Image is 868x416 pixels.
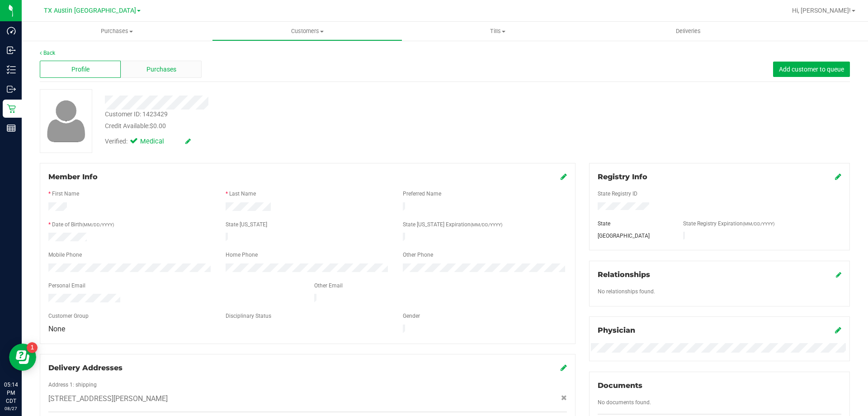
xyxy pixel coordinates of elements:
label: Other Email [314,282,343,290]
button: Add customer to queue [773,62,850,77]
a: Purchases [22,22,212,41]
inline-svg: Inventory [7,65,16,74]
span: TX Austin [GEOGRAPHIC_DATA] [44,7,136,14]
label: First Name [52,190,79,198]
span: Medical [140,137,176,147]
span: Relationships [598,270,650,279]
p: 05:14 PM CDT [4,381,18,405]
a: Back [40,50,55,56]
p: 08/27 [4,405,18,412]
span: (MM/DD/YYYY) [743,221,774,226]
span: Profile [71,65,90,74]
label: No relationships found. [598,287,655,296]
label: Address 1: shipping [48,381,97,389]
span: Member Info [48,172,98,181]
span: Documents [598,381,642,390]
div: [GEOGRAPHIC_DATA] [591,232,677,240]
span: Add customer to queue [779,66,844,73]
inline-svg: Dashboard [7,26,16,35]
span: Purchases [146,65,176,74]
label: State [US_STATE] Expiration [403,220,502,229]
img: user-icon.png [42,98,90,144]
span: No documents found. [598,399,651,406]
iframe: Resource center [9,344,36,371]
a: Tills [402,22,593,41]
span: Purchases [22,27,212,35]
label: State Registry ID [598,190,637,198]
inline-svg: Retail [7,104,16,113]
span: Hi, [PERSON_NAME]! [792,7,851,14]
label: State Registry Expiration [683,220,774,228]
label: Disciplinary Status [226,312,271,320]
span: Deliveries [664,27,713,35]
span: (MM/DD/YYYY) [471,222,502,227]
div: Verified: [105,137,191,147]
inline-svg: Outbound [7,85,16,94]
label: Gender [403,312,420,320]
span: $0.00 [150,122,166,129]
span: Physician [598,326,635,335]
label: State [US_STATE] [226,220,267,229]
span: None [48,325,65,333]
div: State [591,220,677,228]
a: Customers [212,22,402,41]
label: Date of Birth [52,220,114,229]
span: Registry Info [598,172,647,181]
div: Credit Available: [105,121,503,131]
inline-svg: Inbound [7,46,16,55]
span: Customers [212,27,402,35]
a: Deliveries [593,22,783,41]
inline-svg: Reports [7,124,16,133]
label: Last Name [229,190,256,198]
label: Preferred Name [403,190,441,198]
span: (MM/DD/YYYY) [82,222,114,227]
span: [STREET_ADDRESS][PERSON_NAME] [48,393,168,404]
label: Other Phone [403,251,433,259]
span: Tills [403,27,592,35]
iframe: Resource center unread badge [27,342,38,353]
span: Delivery Addresses [48,363,123,372]
div: Customer ID: 1423429 [105,110,168,119]
label: Personal Email [48,282,85,290]
label: Customer Group [48,312,89,320]
label: Home Phone [226,251,258,259]
label: Mobile Phone [48,251,82,259]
